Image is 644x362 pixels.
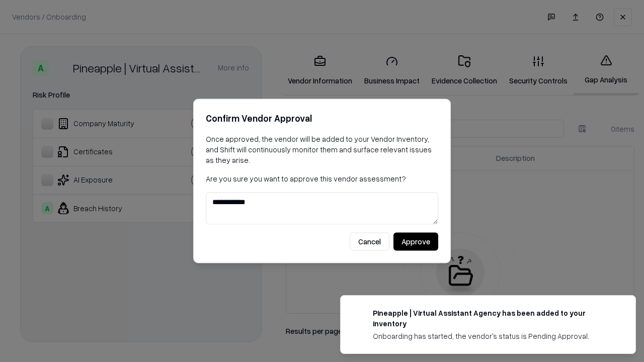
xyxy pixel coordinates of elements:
[393,233,438,251] button: Approve
[206,134,438,165] p: Once approved, the vendor will be added to your Vendor Inventory, and Shift will continuously mon...
[206,173,438,184] p: Are you sure you want to approve this vendor assessment?
[373,331,611,341] div: Onboarding has started, the vendor's status is Pending Approval.
[350,233,389,251] button: Cancel
[353,308,365,320] img: trypineapple.com
[206,111,438,126] h2: Confirm Vendor Approval
[373,308,611,329] div: Pineapple | Virtual Assistant Agency has been added to your inventory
